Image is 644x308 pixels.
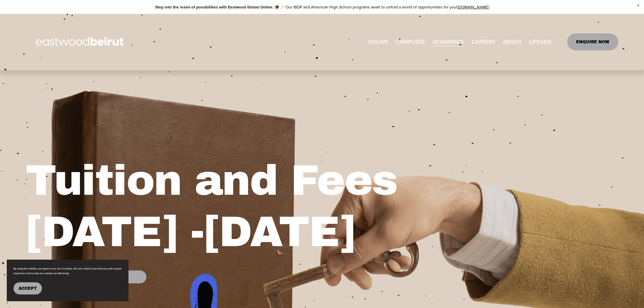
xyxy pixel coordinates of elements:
[14,282,42,294] button: Accept
[433,37,464,48] a: folder dropdown
[26,25,136,59] img: EastwoodIS Global Site
[19,286,37,291] span: Accept
[503,37,522,48] a: folder dropdown
[396,37,425,47] span: CAMPUSES
[529,37,552,47] span: LIFE@EIS
[7,260,128,301] section: Cookie banner
[368,37,388,48] a: ONLINE
[26,155,469,258] h1: Tuition and Fees [DATE] -[DATE]
[433,37,464,47] span: ACADEMICS
[14,266,122,276] p: By using this website, you agree to our use of cookies. We use cookies to provide you with a grea...
[396,37,425,48] a: folder dropdown
[567,33,618,50] a: ENQUIRE NOW
[457,4,489,10] a: [DOMAIN_NAME]
[472,37,495,48] a: CAREERS
[503,37,522,47] span: ABOUT
[529,37,552,48] a: folder dropdown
